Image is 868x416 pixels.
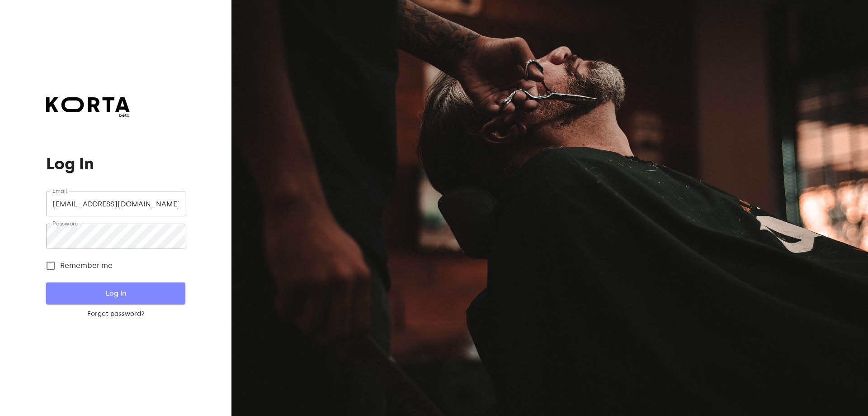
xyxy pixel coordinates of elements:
span: Remember me [60,260,113,271]
a: beta [46,97,130,119]
h1: Log In [46,155,185,173]
span: Log In [61,287,170,299]
img: Korta [46,97,130,112]
button: Log In [46,282,185,304]
a: Forgot password? [46,310,185,319]
span: beta [46,112,130,119]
